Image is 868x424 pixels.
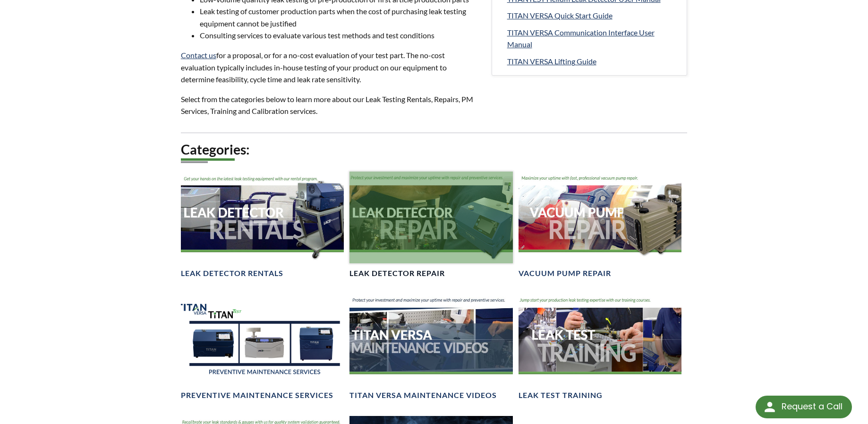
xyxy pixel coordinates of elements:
li: Leak testing of customer production parts when the cost of purchasing leak testing equipment cann... [200,5,480,29]
li: Consulting services to evaluate various test methods and test conditions [200,29,480,42]
img: round button [762,399,777,415]
h2: Categories: [181,141,687,158]
a: TITAN VERSA Communication Interface User Manual [507,26,679,51]
div: Request a Call [782,396,842,417]
a: Contact us [181,51,216,60]
div: Request a Call [756,396,852,418]
span: TITAN VERSA Lifting Guide [507,57,596,66]
h4: Vacuum Pump Repair [519,268,611,278]
a: TITAN VERSA Lifting Guide [507,55,679,68]
span: TITAN VERSA Communication Interface User Manual [507,28,655,49]
h4: Leak Test Training [519,390,603,400]
p: for a proposal, or for a no-cost evaluation of your test part. The no-cost evaluation typically i... [181,49,480,86]
h4: TITAN VERSA Maintenance Videos [349,390,497,400]
a: Leak Test Training headerLeak Test Training [519,294,681,401]
a: Vacuum Pump Repair headerVacuum Pump Repair [519,172,681,278]
a: TITAN VERSA Maintenance Videos BannerTITAN VERSA Maintenance Videos [349,294,512,401]
h4: Leak Detector Repair [349,268,445,278]
h4: Preventive Maintenance Services [181,390,333,400]
a: Leak Detector Rentals headerLeak Detector Rentals [181,172,344,278]
a: TITAN VERSA Quick Start Guide [507,9,679,22]
a: TITAN VERSA, TITAN TEST Preventative Maintenance Services headerPreventive Maintenance Services [181,294,344,401]
span: TITAN VERSA Quick Start Guide [507,11,613,20]
h4: Leak Detector Rentals [181,268,283,278]
a: Leak Detector Repair headerLeak Detector Repair [349,172,512,278]
p: Select from the categories below to learn more about our Leak Testing Rentals, Repairs, PM Servic... [181,93,480,117]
